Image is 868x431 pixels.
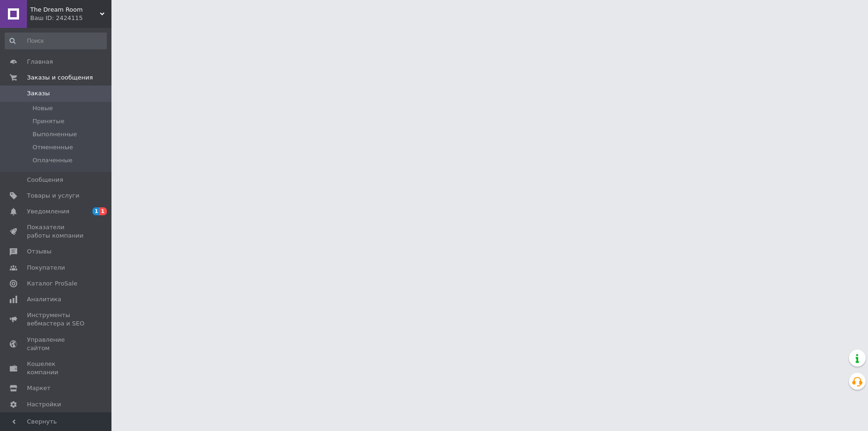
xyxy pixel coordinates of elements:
[99,207,107,215] span: 1
[27,311,86,328] span: Инструменты вебмастера и SEO
[33,117,65,126] span: Принятые
[27,279,77,288] span: Каталог ProSale
[27,192,79,200] span: Товары и услуги
[27,58,53,66] span: Главная
[27,207,69,216] span: Уведомления
[27,400,61,409] span: Настройки
[33,130,77,139] span: Выполненные
[27,336,86,352] span: Управление сайтом
[33,156,72,165] span: Оплаченные
[33,143,73,152] span: Отмененные
[5,33,107,49] input: Поиск
[30,14,111,22] div: Ваш ID: 2424115
[27,264,65,272] span: Покупатели
[27,247,52,256] span: Отзывы
[27,176,63,184] span: Сообщения
[33,104,53,113] span: Новые
[27,223,86,240] span: Показатели работы компании
[27,295,61,304] span: Аналитика
[27,89,50,98] span: Заказы
[30,6,100,14] span: The Dream Room
[92,207,100,215] span: 1
[27,384,51,392] span: Маркет
[27,360,86,377] span: Кошелек компании
[27,73,93,82] span: Заказы и сообщения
